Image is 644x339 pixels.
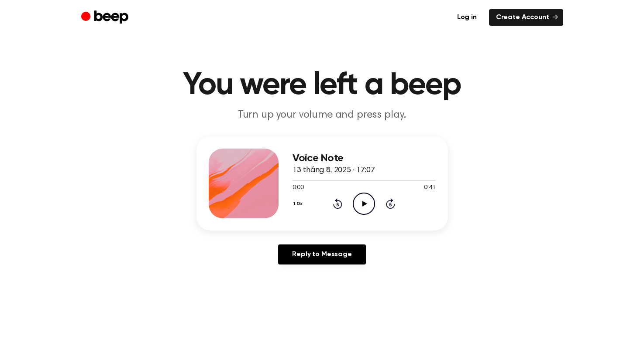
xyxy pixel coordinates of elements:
[155,108,490,122] p: Turn up your volume and press play.
[293,197,306,211] button: 1.0x
[489,9,563,26] a: Create Account
[99,70,546,101] h1: You were left a beep
[293,153,436,164] h3: Voice Note
[293,183,304,193] span: 0:00
[81,9,131,26] a: Beep
[450,9,484,26] a: Log in
[293,166,375,174] span: 13 tháng 8, 2025 · 17:07
[424,183,435,193] span: 0:41
[278,244,365,264] a: Reply to Message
